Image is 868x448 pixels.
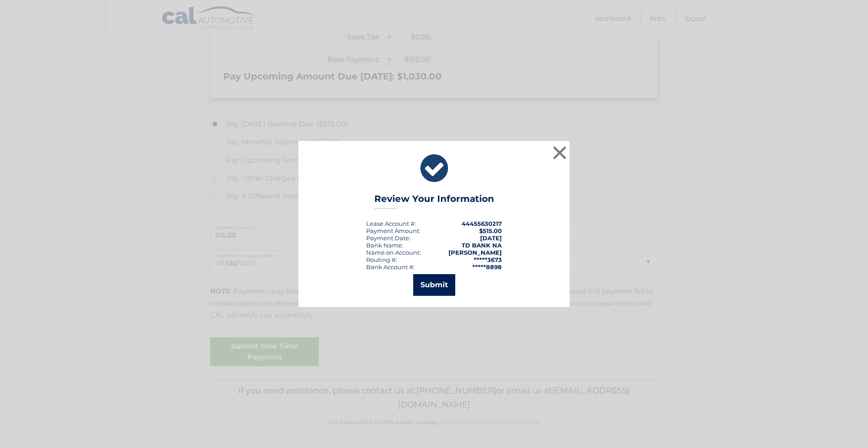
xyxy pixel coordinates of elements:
div: Name on Account: [366,249,421,256]
div: Bank Name: [366,242,403,249]
div: Routing #: [366,256,397,263]
div: Lease Account #: [366,220,416,227]
div: Payment Amount: [366,227,420,234]
span: [DATE] [480,234,502,242]
span: Payment Date [366,234,409,242]
strong: [PERSON_NAME] [448,249,502,256]
strong: TD BANK NA [462,242,502,249]
button: × [551,144,569,162]
span: $515.00 [479,227,502,234]
button: Submit [413,274,455,296]
strong: 44455630217 [462,220,502,227]
h3: Review Your Information [374,193,494,209]
div: : [366,234,410,242]
div: Bank Account #: [366,263,415,271]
